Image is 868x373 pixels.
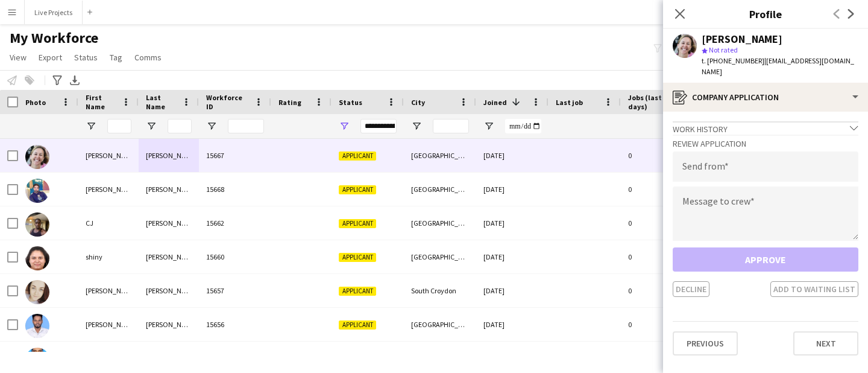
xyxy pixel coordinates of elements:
[709,45,738,54] span: Not rated
[339,151,376,161] span: Applicant
[199,308,271,341] div: 15656
[793,331,858,355] button: Next
[25,145,49,169] img: Lucy Davies
[228,119,264,133] input: Workforce ID Filter Input
[673,138,858,149] h3: Review Application
[139,139,199,172] div: [PERSON_NAME]
[139,308,199,341] div: [PERSON_NAME]
[628,93,671,111] span: Jobs (last 90 days)
[139,206,199,240] div: [PERSON_NAME]
[139,240,199,273] div: [PERSON_NAME]
[339,98,362,107] span: Status
[206,93,250,111] span: Workforce ID
[476,240,549,273] div: [DATE]
[25,1,83,24] button: Live Projects
[339,287,376,296] span: Applicant
[621,139,693,172] div: 0
[105,49,127,65] a: Tag
[404,274,476,307] div: South Croydon
[556,98,583,107] span: Last job
[483,121,494,132] button: Open Filter Menu
[476,274,549,307] div: [DATE]
[476,206,549,240] div: [DATE]
[199,206,271,240] div: 15662
[206,121,217,132] button: Open Filter Menu
[621,240,693,273] div: 0
[673,121,858,135] div: Work history
[702,56,854,76] span: | [EMAIL_ADDRESS][DOMAIN_NAME]
[199,173,271,206] div: 15668
[404,308,476,341] div: [GEOGRAPHIC_DATA]
[339,121,350,132] button: Open Filter Menu
[339,253,376,262] span: Applicant
[78,139,139,172] div: [PERSON_NAME]
[5,49,31,65] a: View
[404,206,476,240] div: [GEOGRAPHIC_DATA]
[404,173,476,206] div: [GEOGRAPHIC_DATA]
[621,274,693,307] div: 0
[476,173,549,206] div: [DATE]
[621,308,693,341] div: 0
[134,52,162,63] span: Comms
[25,314,49,338] img: Bhenny Paulson George Martin
[34,49,67,65] a: Export
[68,73,82,88] app-action-btn: Export XLSX
[78,206,139,240] div: CJ
[339,219,376,228] span: Applicant
[621,173,693,206] div: 0
[25,98,46,107] span: Photo
[433,119,469,133] input: City Filter Input
[10,52,27,63] span: View
[146,121,157,132] button: Open Filter Menu
[339,185,376,194] span: Applicant
[483,98,507,107] span: Joined
[621,206,693,240] div: 0
[168,119,192,133] input: Last Name Filter Input
[139,274,199,307] div: [PERSON_NAME]
[69,49,102,65] a: Status
[78,274,139,307] div: [PERSON_NAME]
[25,280,49,304] img: Sarah Bittles
[411,121,422,132] button: Open Filter Menu
[25,179,49,203] img: Muhammad Faiq Aamir
[139,173,199,206] div: [PERSON_NAME]
[74,52,98,63] span: Status
[702,56,764,65] span: t. [PHONE_NUMBER]
[10,29,98,47] span: My Workforce
[199,240,271,273] div: 15660
[78,240,139,273] div: shiny
[339,320,376,330] span: Applicant
[663,6,868,22] h3: Profile
[25,348,49,372] img: Jain A Hill Daison Moses Muthuraj
[50,73,64,88] app-action-btn: Advanced filters
[663,83,868,112] div: Company application
[146,93,177,111] span: Last Name
[278,98,301,107] span: Rating
[404,139,476,172] div: [GEOGRAPHIC_DATA]
[110,52,122,63] span: Tag
[476,139,549,172] div: [DATE]
[78,173,139,206] div: [PERSON_NAME]
[476,308,549,341] div: [DATE]
[25,212,49,237] img: CJ Sarpong
[404,240,476,273] div: [GEOGRAPHIC_DATA]
[199,274,271,307] div: 15657
[505,119,541,133] input: Joined Filter Input
[86,93,117,111] span: First Name
[78,308,139,341] div: [PERSON_NAME]
[25,246,49,270] img: shiny charles
[199,139,271,172] div: 15667
[107,119,131,133] input: First Name Filter Input
[130,49,166,65] a: Comms
[411,98,425,107] span: City
[673,331,738,355] button: Previous
[702,34,782,45] div: [PERSON_NAME]
[39,52,62,63] span: Export
[86,121,96,132] button: Open Filter Menu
